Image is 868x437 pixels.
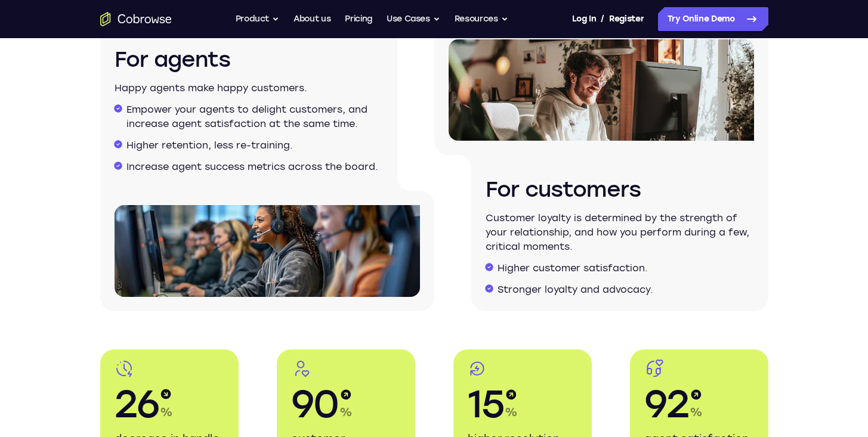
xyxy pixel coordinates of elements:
a: Log In [572,7,596,31]
span: % [160,404,173,420]
span: 15 [468,380,504,428]
img: A person working on a computer [449,39,754,141]
span: % [505,404,518,420]
span: % [690,404,703,420]
a: Register [609,7,644,31]
li: Increase agent success metrics across the board. [126,160,383,174]
span: 26 [115,380,159,428]
li: Higher customer satisfaction. [498,261,754,275]
button: Resources [455,7,508,31]
button: Use Cases [387,7,440,31]
h3: For customers [486,175,754,204]
button: Product [236,7,280,31]
img: Customer support agents with headsets working on computers [115,205,420,297]
p: Customer loyalty is determined by the strength of your relationship, and how you perform during a... [486,211,754,254]
a: Try Online Demo [658,7,768,31]
li: Empower your agents to delight customers, and increase agent satisfaction at the same time. [126,103,383,131]
span: 92 [644,380,689,428]
li: Stronger loyalty and advocacy. [498,283,754,297]
a: About us [294,7,330,31]
a: Pricing [345,7,372,31]
p: Happy agents make happy customers. [115,81,383,95]
span: % [339,404,353,420]
h3: For agents [115,45,383,74]
li: Higher retention, less re-training. [126,138,383,153]
span: 90 [291,380,339,428]
span: / [601,12,604,26]
a: Go to the home page [100,12,172,26]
